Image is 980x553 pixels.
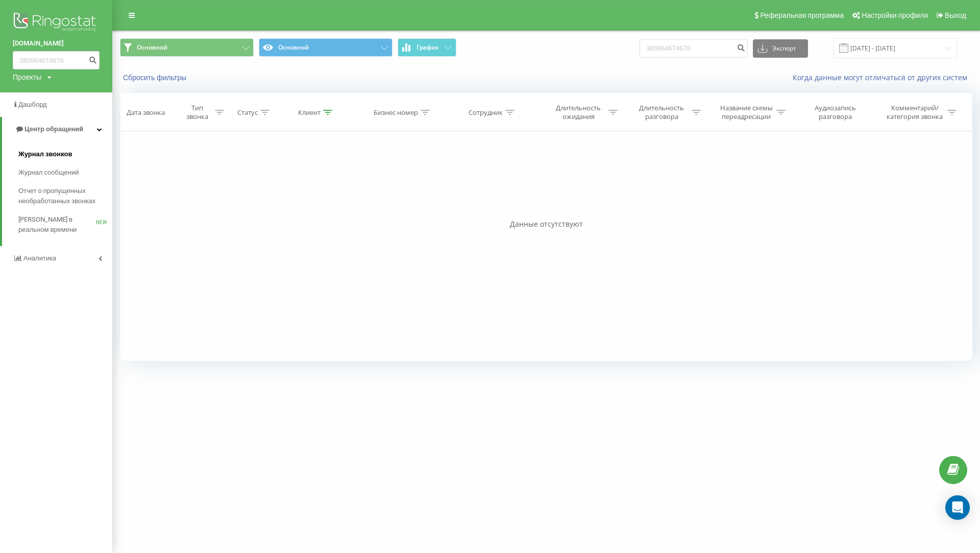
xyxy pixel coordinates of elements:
a: [DOMAIN_NAME] [13,38,100,49]
div: Проекты [13,72,41,82]
img: Ringostat logo [13,10,100,36]
div: Комментарий/категория звонка [885,104,945,121]
a: [PERSON_NAME] в реальном времениNEW [18,210,112,239]
span: Основной [137,43,167,52]
span: Журнал звонков [18,149,72,159]
div: Длительность ожидания [551,104,606,121]
button: Основной [259,38,393,57]
input: Поиск по номеру [640,39,748,58]
button: График [398,38,456,57]
span: Реферальная программа [760,11,844,19]
a: Отчет о пропущенных необработанных звонках [18,182,112,210]
div: Длительность разговора [634,104,689,121]
div: Аудиозапись разговора [802,104,869,121]
div: Тип звонка [183,104,212,121]
button: Сбросить фильтры [120,73,191,82]
button: Экспорт [753,39,808,58]
span: Дашборд [18,101,47,108]
div: Статус [237,108,258,117]
span: Аналитика [23,254,56,262]
input: Поиск по номеру [13,51,100,69]
div: Клиент [298,108,321,117]
a: Когда данные могут отличаться от других систем [793,73,972,82]
div: Open Intercom Messenger [945,495,970,520]
div: Название схемы переадресации [719,104,774,121]
span: Выход [945,11,966,19]
span: Центр обращений [24,125,83,133]
button: Основной [120,38,254,57]
div: Дата звонка [127,108,165,117]
a: Журнал звонков [18,145,112,163]
span: График [416,44,439,51]
div: Данные отсутствуют [120,219,972,229]
span: Журнал сообщений [18,167,79,178]
span: Отчет о пропущенных необработанных звонках [18,186,107,206]
span: Настройки профиля [862,11,928,19]
div: Сотрудник [469,108,503,117]
div: Бизнес номер [374,108,418,117]
a: Центр обращений [2,117,112,141]
a: Журнал сообщений [18,163,112,182]
span: [PERSON_NAME] в реальном времени [18,214,96,235]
